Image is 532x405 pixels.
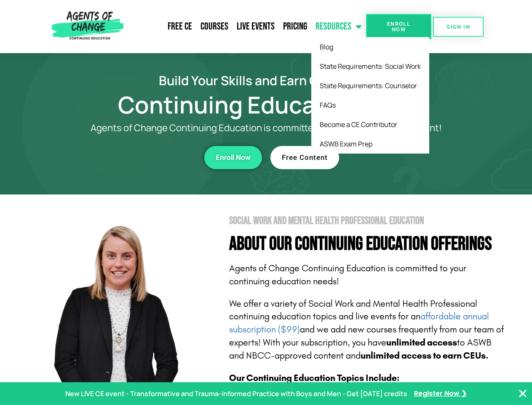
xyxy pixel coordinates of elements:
[229,263,466,287] span: Agents of Change Continuing Education is committed to your continuing education needs!
[229,373,399,383] b: Our Continuing Education Topics Include:
[518,389,528,399] button: Close Banner
[311,95,429,115] a: FAQs
[65,388,407,400] p: New LIVE CE event - Transformative and Trauma-informed Practice with Boys and Men - Get [DATE] cr...
[196,16,233,37] a: Courses
[163,16,196,37] a: Free CE
[414,388,467,400] a: Register Now ❯
[282,154,328,161] span: Free Content
[279,16,311,37] a: Pricing
[26,74,506,86] h2: Build Your Skills and Earn CE Credits
[433,17,484,37] a: SIGN IN
[311,115,429,134] a: Become a CE Contributor
[366,14,431,39] a: Enroll Now
[233,16,279,37] a: Live Events
[446,24,470,30] span: SIGN IN
[229,297,506,362] p: We offer a variety of Social Work and Mental Health Professional continuing education topics and ...
[311,76,429,95] a: State Requirements: Counselor
[311,57,429,76] a: State Requirements: Social Work
[127,16,366,37] nav: Menu
[270,146,339,169] a: Free Content
[386,337,457,348] b: unlimited access
[216,154,251,161] span: Enroll Now
[311,37,429,57] a: Blog
[311,37,429,154] ul: Resources
[204,146,262,169] a: Enroll Now
[311,134,429,154] a: ASWB Exam Prep
[361,350,489,361] b: unlimited access to earn CEUs.
[380,21,418,32] span: Enroll Now
[229,216,506,226] h2: Social Work and Mental Health Professional Education
[311,16,366,37] a: Resources
[60,123,473,133] p: Agents of Change Continuing Education is committed to your career development!
[229,235,506,254] h4: About Our Continuing Education Offerings
[26,95,506,114] h1: Continuing Education (CE)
